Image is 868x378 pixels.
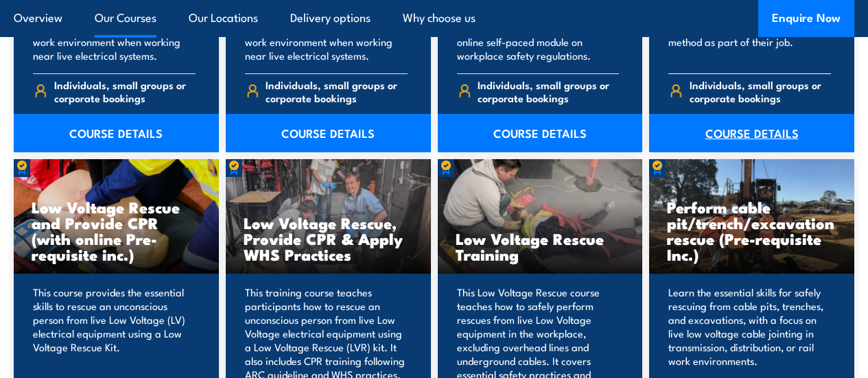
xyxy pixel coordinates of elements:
[244,215,413,262] h3: Low Voltage Rescue, Provide CPR & Apply WHS Practices
[226,114,431,152] a: COURSE DETAILS
[54,78,196,104] span: Individuals, small groups or corporate bookings
[690,78,831,104] span: Individuals, small groups or corporate bookings
[266,78,407,104] span: Individuals, small groups or corporate bookings
[14,114,219,152] a: COURSE DETAILS
[649,114,854,152] a: COURSE DETAILS
[438,114,643,152] a: COURSE DETAILS
[456,231,625,262] h3: Low Voltage Rescue Training
[667,199,836,262] h3: Perform cable pit/trench/excavation rescue (Pre-requisite Inc.)
[478,78,619,104] span: Individuals, small groups or corporate bookings
[32,199,201,262] h3: Low Voltage Rescue and Provide CPR (with online Pre-requisite inc.)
